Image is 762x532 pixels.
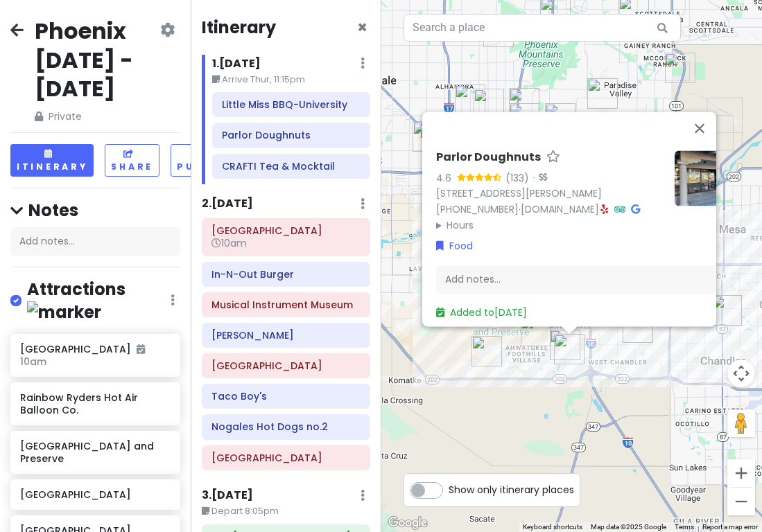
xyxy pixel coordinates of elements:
[20,391,170,416] h6: Rainbow Ryders Hot Air Balloon Co.
[727,409,755,437] button: Drag Pegman onto the map to open Street View
[137,344,145,354] i: Added to itinerary
[413,121,443,152] div: El Caprichoso Sonoran Hotdogs
[211,452,361,464] h6: Papago Park
[449,482,574,497] span: Show only itinerary places
[20,488,170,501] h6: [GEOGRAPHIC_DATA]
[521,316,551,346] div: 14052 S 24th Way
[587,78,618,109] div: Camelback Mountain
[211,360,361,372] h6: Heard Museum
[521,202,599,216] a: [DOMAIN_NAME]
[623,312,653,343] div: Pickleball Kingdom
[211,329,361,342] h6: Allora Gelato
[727,360,755,387] button: Map camera controls
[591,523,666,531] span: Map data ©2025 Google
[436,150,664,233] div: · ·
[546,150,560,165] a: Star place
[436,218,664,233] summary: Hours
[222,98,361,111] h6: Little Miss BBQ-University
[10,199,180,221] h4: Notes
[614,204,625,214] i: Tripadvisor
[436,306,527,320] a: Added to[DATE]
[455,85,485,115] div: Tambayan Filipino Food
[20,355,46,369] span: 10am
[212,57,261,71] h6: 1 . [DATE]
[20,440,170,465] h6: [GEOGRAPHIC_DATA] and Preserve
[631,204,640,214] i: Google Maps
[683,112,716,145] button: Close
[211,299,361,311] h6: Musical Instrument Museum
[436,170,457,186] div: 4.6
[545,103,575,134] div: Trevor's Liquor
[436,265,730,294] div: Add notes...
[10,227,180,256] div: Add notes...
[202,488,253,503] h6: 3 . [DATE]
[222,160,361,172] h6: CRAFTI Tea & Mocktail
[202,197,253,211] h6: 2 . [DATE]
[385,514,431,532] img: Google
[529,172,547,186] div: ·
[20,343,170,355] h6: [GEOGRAPHIC_DATA]
[471,336,502,366] div: 16001 S 1st St
[35,109,157,124] span: Private
[554,334,585,364] div: Parlor Doughnuts
[509,88,539,118] div: In-N-Out Burger
[509,103,539,134] div: Nogales Hot Dogs no.2
[505,170,529,186] div: (133)
[675,150,730,206] img: Picture of the place
[222,129,361,141] h6: Parlor Doughnuts
[202,504,370,518] small: Depart 8:05pm
[727,488,755,515] button: Zoom out
[436,187,602,201] a: [STREET_ADDRESS][PERSON_NAME]
[211,420,361,433] h6: Nogales Hot Dogs no.2
[202,17,276,38] h4: Itinerary
[357,19,367,36] button: Close
[436,239,473,254] a: Food
[436,202,519,216] a: [PHONE_NUMBER]
[211,390,361,402] h6: Taco Boy's
[523,522,582,532] button: Keyboard shortcuts
[702,523,758,531] a: Report a map error
[35,17,157,103] h2: Phoenix [DATE] - [DATE]
[27,278,171,323] h4: Attractions
[550,330,580,360] div: Cotta Nostra
[171,144,239,177] button: Publish
[727,459,755,487] button: Zoom in
[212,73,370,87] small: Arrive Thur, 11:15pm
[211,268,361,281] h6: In-N-Out Burger
[711,295,742,326] div: ARENA 23 Chandler
[357,16,367,39] span: Close itinerary
[404,14,681,42] input: Search a place
[105,144,159,177] button: Share
[436,150,541,165] h6: Parlor Doughnuts
[665,53,695,83] div: Octane Raceway
[211,236,247,250] span: 10am
[675,523,694,531] a: Terms (opens in new tab)
[385,514,431,532] a: Open this area in Google Maps (opens a new window)
[27,301,101,323] img: marker
[474,89,504,119] div: JL Patisserie
[211,224,361,237] h6: Desert Botanical Garden
[10,144,94,177] button: Itinerary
